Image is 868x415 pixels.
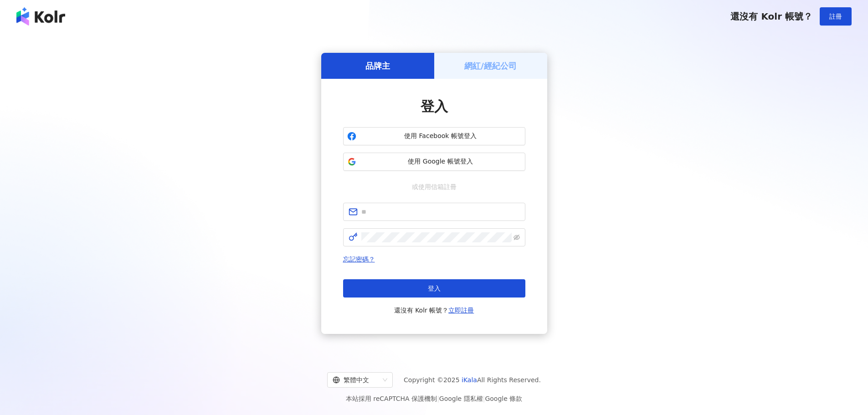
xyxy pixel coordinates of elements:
[343,256,375,263] a: 忘記密碼？
[16,7,65,26] img: logo
[346,393,522,404] span: 本站採用 reCAPTCHA 保護機制
[730,11,812,22] span: 還沒有 Kolr 帳號？
[343,279,525,297] button: 登入
[462,376,477,384] a: iKala
[448,307,474,314] a: 立即註冊
[483,395,485,402] span: |
[360,157,521,166] span: 使用 Google 帳號登入
[820,7,852,26] button: 註冊
[394,305,474,316] span: 還沒有 Kolr 帳號？
[485,395,522,402] a: Google 條款
[333,373,379,387] div: 繁體中文
[421,98,448,114] span: 登入
[829,13,842,20] span: 註冊
[365,60,390,72] h5: 品牌主
[406,182,463,192] span: 或使用信箱註冊
[439,395,483,402] a: Google 隱私權
[428,285,441,292] span: 登入
[404,374,541,385] span: Copyright © 2025 All Rights Reserved.
[343,127,525,145] button: 使用 Facebook 帳號登入
[360,132,521,141] span: 使用 Facebook 帳號登入
[464,60,517,72] h5: 網紅/經紀公司
[514,234,520,241] span: eye-invisible
[437,395,439,402] span: |
[343,153,525,171] button: 使用 Google 帳號登入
